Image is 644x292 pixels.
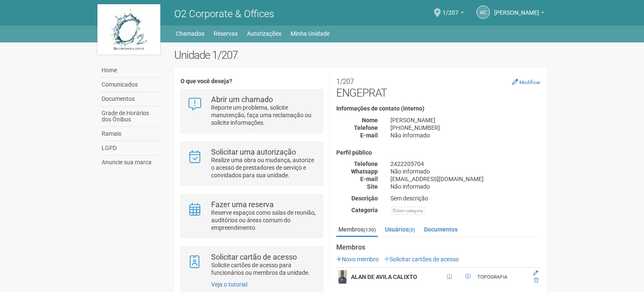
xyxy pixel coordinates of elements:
[211,147,296,156] strong: Solicitar uma autorização
[174,49,547,61] h2: Unidade 1/207
[99,92,162,106] a: Documentos
[176,28,204,39] a: Chamados
[99,155,162,169] a: Anuncie sua marca
[211,261,317,276] p: Solicite cartões de acesso para funcionários ou membros da unidade.
[494,11,545,17] a: [PERSON_NAME]
[533,270,538,276] a: Editar membro
[477,274,529,281] div: TOPOGRAFIA
[384,168,547,175] div: Não informado
[442,1,458,16] span: 1/207
[390,207,425,215] div: Sem categoria
[336,223,378,237] a: Membros(130)
[384,160,547,168] div: 2422205704
[351,207,378,213] strong: Categoria
[211,95,273,104] strong: Abrir um chamado
[336,150,540,156] h4: Perfil público
[211,253,297,261] strong: Solicitar cartão de acesso
[336,77,354,86] small: 1/207
[408,227,415,233] small: (3)
[214,28,238,39] a: Reservas
[211,209,317,231] p: Reserve espaços como salas de reunião, auditórios ou áreas comum do empreendimento.
[336,244,540,251] strong: Membros
[354,160,378,167] strong: Telefone
[99,78,162,92] a: Comunicados
[383,223,417,236] a: Usuários(3)
[367,183,378,190] strong: Site
[99,127,162,141] a: Ramais
[384,175,547,183] div: [EMAIL_ADDRESS][DOMAIN_NAME]
[384,183,547,190] div: Não informado
[99,63,162,78] a: Home
[351,274,417,280] strong: ALAN DE AVILA CALIXTO
[181,78,323,84] h4: O que você deseja?
[291,28,330,39] a: Minha Unidade
[187,96,316,126] a: Abrir um chamado Reporte um problema, solicite manutenção, faça uma reclamação ou solicite inform...
[364,227,376,233] small: (130)
[384,195,547,202] div: Sem descrição
[99,106,162,127] a: Grade de Horários dos Ônibus
[174,8,274,20] span: O2 Corporate & Offices
[362,117,378,124] strong: Nome
[494,1,539,16] span: Andréa Cunha
[360,132,378,139] strong: E-mail
[187,201,316,231] a: Fazer uma reserva Reserve espaços como salas de reunião, auditórios ou áreas comum do empreendime...
[360,176,378,182] strong: E-mail
[512,79,540,85] a: Modificar
[247,28,281,39] a: Autorizações
[336,256,379,263] a: Novo membro
[354,124,378,131] strong: Telefone
[211,104,317,126] p: Reporte um problema, solicite manutenção, faça uma reclamação ou solicite informações.
[187,253,316,276] a: Solicitar cartão de acesso Solicite cartões de acesso para funcionários ou membros da unidade.
[211,281,247,288] a: Veja o tutorial
[476,5,490,19] a: AC
[519,79,540,85] small: Modificar
[99,141,162,155] a: LGPD
[384,256,459,263] a: Solicitar cartões de acesso
[211,200,274,209] strong: Fazer uma reserva
[534,277,538,283] a: Excluir membro
[384,132,547,139] div: Não informado
[338,270,347,284] img: user.png
[422,223,460,236] a: Documentos
[97,4,160,55] img: logo.jpg
[442,11,464,17] a: 1/207
[384,116,547,124] div: [PERSON_NAME]
[211,156,317,179] p: Realize uma obra ou mudança, autorize o acesso de prestadores de serviço e convidados para sua un...
[336,105,540,112] h4: Informações de contato (interno)
[351,195,378,202] strong: Descrição
[384,124,547,132] div: [PHONE_NUMBER]
[351,168,378,175] strong: Whatsapp
[336,74,540,99] h2: ENGEPRAT
[187,148,316,179] a: Solicitar uma autorização Realize uma obra ou mudança, autorize o acesso de prestadores de serviç...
